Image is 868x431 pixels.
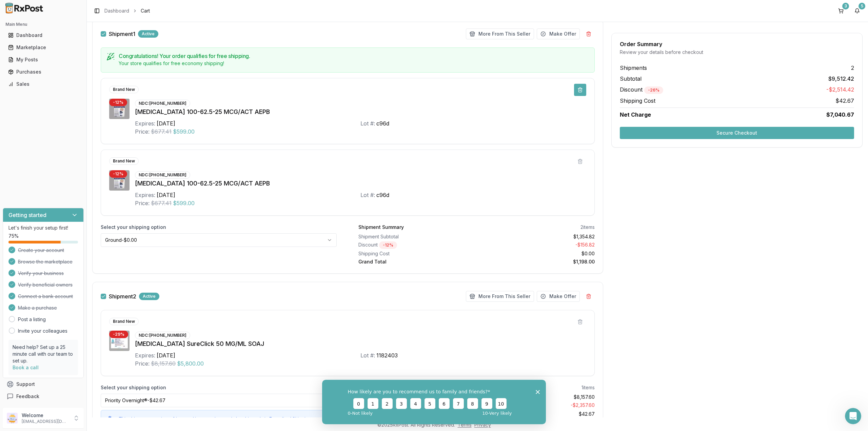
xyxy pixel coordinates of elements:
[466,28,534,39] button: More From This Seller
[581,384,595,391] div: 1 items
[157,119,175,128] div: [DATE]
[620,75,642,83] span: Subtotal
[479,241,594,249] div: - $156.82
[845,408,861,424] iframe: Intercom live chat
[379,241,397,249] div: - 12 %
[151,128,172,136] span: $677.41
[376,119,389,128] div: c96d
[135,107,586,117] div: [MEDICAL_DATA] 100-62.5-25 MCG/ACT AEPB
[3,378,84,390] button: Support
[135,179,586,188] div: [MEDICAL_DATA] 100-62.5-25 MCG/ACT AEPB
[322,380,546,424] iframe: Survey from RxPost
[8,68,78,75] div: Purchases
[5,78,81,90] a: Sales
[18,258,73,265] span: Browse the marketplace
[5,29,81,41] a: Dashboard
[16,393,39,400] span: Feedback
[826,85,854,94] span: -$2,514.42
[537,28,580,39] button: Make Offer
[101,384,337,391] label: Select your shipping option
[109,86,139,93] div: Brand New
[119,416,331,423] h5: This shipment contains refrigerated items and can only be shipped via Expedited Shipping.
[109,99,127,106] div: - 12 %
[358,250,474,257] div: Shipping Cost
[109,99,130,119] img: Trelegy Ellipta 100-62.5-25 MCG/ACT AEPB
[835,5,846,16] button: 3
[151,359,176,368] span: $8,157.60
[8,44,78,51] div: Marketplace
[644,86,663,94] div: - 26 %
[5,41,81,54] a: Marketplace
[360,119,375,128] div: Lot #:
[135,332,190,339] div: NDC: [PHONE_NUMBER]
[109,157,139,165] div: Brand New
[620,41,854,47] div: Order Summary
[8,211,46,219] h3: Getting started
[109,170,127,178] div: - 12 %
[13,365,39,370] a: Book a call
[22,412,69,419] p: Welcome
[119,53,589,59] h5: Congratulations! Your order qualifies for free shipping.
[135,199,150,207] div: Price:
[104,7,150,14] nav: breadcrumb
[620,49,854,56] div: Review your details before checkout
[3,79,84,90] button: Sales
[151,199,172,207] span: $677.41
[852,5,863,16] button: 5
[18,328,67,334] a: Invite your colleagues
[479,233,594,240] div: $1,354.82
[620,86,663,93] span: Discount
[835,97,854,105] span: $42.67
[620,127,854,139] button: Secure Checkout
[138,30,158,38] div: Active
[360,191,375,199] div: Lot #:
[376,191,389,199] div: c96d
[358,233,474,240] div: Shipment Subtotal
[135,128,150,136] div: Price:
[109,331,128,338] div: - 29 %
[466,291,534,302] button: More From This Seller
[7,413,18,424] img: User avatar
[135,171,190,179] div: NDC: [PHONE_NUMBER]
[358,241,474,249] div: Discount
[537,291,580,302] button: Make Offer
[3,390,84,403] button: Feedback
[3,66,84,77] button: Purchases
[18,293,73,300] span: Connect a bank account
[135,191,155,199] div: Expires:
[358,258,474,265] div: Grand Total
[177,359,204,368] span: $5,800.00
[3,42,84,53] button: Marketplace
[135,351,155,359] div: Expires:
[479,250,594,257] div: $0.00
[109,294,136,299] span: Shipment 2
[5,54,81,66] a: My Posts
[135,100,190,107] div: NDC: [PHONE_NUMBER]
[859,3,865,9] div: 5
[119,60,589,67] div: Your store qualifies for free economy shipping!
[5,66,81,78] a: Purchases
[135,119,155,128] div: Expires:
[826,111,854,119] span: $7,040.67
[109,318,139,325] div: Brand New
[358,224,404,231] div: Shipment Summary
[18,247,64,254] span: Create your account
[109,170,130,191] img: Trelegy Ellipta 100-62.5-25 MCG/ACT AEPB
[3,54,84,65] button: My Posts
[141,7,150,14] span: Cart
[8,224,78,231] p: Let's finish your setup first!
[620,111,651,118] span: Net Charge
[828,75,854,83] span: $9,512.42
[22,419,69,424] p: [EMAIL_ADDRESS][DOMAIN_NAME]
[18,305,57,311] span: Make a purchase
